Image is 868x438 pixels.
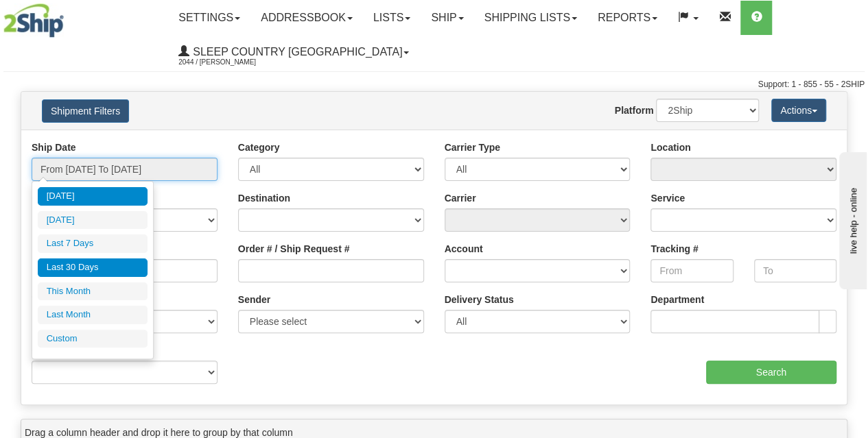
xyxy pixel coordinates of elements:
[445,242,483,256] label: Account
[10,12,127,22] div: live help - online
[445,191,476,205] label: Carrier
[168,1,250,35] a: Settings
[3,79,865,90] div: Support: 1 - 855 - 55 - 2SHIP
[38,211,148,230] li: [DATE]
[38,187,148,206] li: [DATE]
[615,104,654,117] label: Platform
[650,259,733,282] input: From
[38,330,148,348] li: Custom
[363,1,421,35] a: Lists
[32,141,76,154] label: Ship Date
[38,258,148,277] li: Last 30 Days
[38,306,148,324] li: Last Month
[771,99,826,122] button: Actions
[587,1,668,35] a: Reports
[650,141,690,154] label: Location
[42,99,129,123] button: Shipment Filters
[445,141,500,154] label: Carrier Type
[238,242,350,256] label: Order # / Ship Request #
[650,293,704,306] label: Department
[250,1,363,35] a: Addressbook
[168,35,419,69] a: Sleep Country [GEOGRAPHIC_DATA] 2044 / [PERSON_NAME]
[189,46,402,58] span: Sleep Country [GEOGRAPHIC_DATA]
[650,191,685,205] label: Service
[836,149,867,289] iframe: chat widget
[38,234,148,253] li: Last 7 Days
[238,141,280,154] label: Category
[650,242,698,256] label: Tracking #
[474,1,587,35] a: Shipping lists
[706,361,837,384] input: Search
[3,3,64,38] img: logo2044.jpg
[38,282,148,301] li: This Month
[178,56,281,69] span: 2044 / [PERSON_NAME]
[238,293,270,306] label: Sender
[421,1,473,35] a: Ship
[445,293,514,306] label: Delivery Status
[754,259,836,282] input: To
[238,191,290,205] label: Destination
